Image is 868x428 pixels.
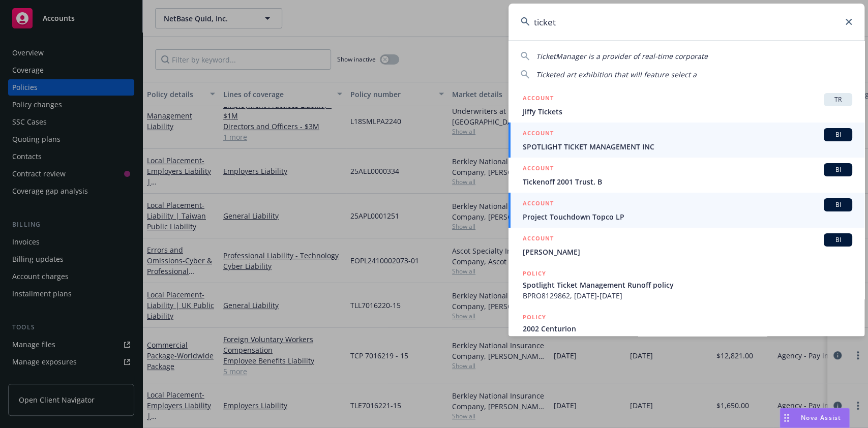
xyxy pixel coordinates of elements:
h5: ACCOUNT [523,128,554,140]
a: ACCOUNTBI[PERSON_NAME] [508,228,864,263]
div: Drag to move [780,408,793,427]
span: 100322043, [DATE]-[DATE] [523,334,852,345]
h5: ACCOUNT [523,233,554,246]
h5: ACCOUNT [523,93,554,105]
h5: POLICY [523,268,546,279]
span: BI [828,200,848,209]
span: Project Touchdown Topco LP [523,211,852,222]
h5: ACCOUNT [523,163,554,175]
span: BI [828,235,848,244]
span: BI [828,130,848,139]
input: Search... [508,4,864,40]
span: Spotlight Ticket Management Runoff policy [523,280,852,290]
a: ACCOUNTBISPOTLIGHT TICKET MANAGEMENT INC [508,123,864,158]
a: POLICY2002 Centurion100322043, [DATE]-[DATE] [508,307,864,350]
span: Ticketed art exhibition that will feature select a [536,70,697,79]
a: ACCOUNTBITickenoff 2001 Trust, B [508,158,864,193]
span: BI [828,165,848,174]
button: Nova Assist [780,408,850,428]
a: POLICYSpotlight Ticket Management Runoff policyBPRO8129862, [DATE]-[DATE] [508,263,864,307]
span: [PERSON_NAME] [523,247,852,257]
span: TicketManager is a provider of real-time corporate [536,51,708,61]
a: ACCOUNTBIProject Touchdown Topco LP [508,193,864,228]
span: Tickenoff 2001 Trust, B [523,176,852,187]
span: Nova Assist [801,413,841,422]
span: 2002 Centurion [523,323,852,334]
span: BPRO8129862, [DATE]-[DATE] [523,290,852,301]
span: Jiffy Tickets [523,106,852,117]
h5: POLICY [523,312,546,322]
a: ACCOUNTTRJiffy Tickets [508,87,864,123]
h5: ACCOUNT [523,198,554,210]
span: TR [828,95,848,104]
span: SPOTLIGHT TICKET MANAGEMENT INC [523,141,852,152]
